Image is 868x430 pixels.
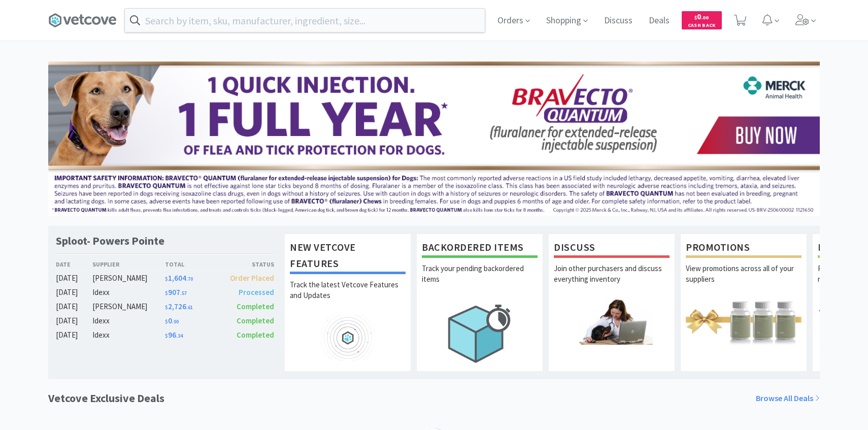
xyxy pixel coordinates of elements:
[56,272,92,284] div: [DATE]
[165,318,168,325] span: $
[56,315,274,327] a: [DATE]Idexx$0.00Completed
[56,234,164,248] h1: Sploot- Powers Pointe
[680,234,807,372] a: PromotionsView promotions across all of your suppliers
[92,315,165,327] div: Idexx
[165,304,168,311] span: $
[56,315,92,327] div: [DATE]
[56,329,92,341] div: [DATE]
[92,272,165,284] div: [PERSON_NAME]
[686,299,802,345] img: hero_promotions.png
[48,61,820,216] img: 3ffb5edee65b4d9ab6d7b0afa510b01f.jpg
[554,263,670,299] p: Join other purchasers and discuss everything inventory
[237,316,274,325] span: Completed
[645,16,674,25] a: Deals
[756,392,820,405] a: Browse All Deals
[237,330,274,340] span: Completed
[165,287,187,297] span: 907
[230,273,274,283] span: Order Placed
[92,286,165,299] div: Idexx
[422,239,538,258] h1: Backordered Items
[554,239,670,258] h1: Discuss
[554,299,670,345] img: hero_discuss.png
[165,276,168,282] span: $
[165,273,193,283] span: 1,604
[186,304,193,311] span: . 61
[56,301,274,313] a: [DATE][PERSON_NAME]$2,726.61Completed
[422,299,538,368] img: hero_backorders.png
[284,234,411,372] a: New Vetcove FeaturesTrack the latest Vetcove Features and Updates
[165,316,179,325] span: 0
[600,16,637,25] a: Discuss
[290,279,406,315] p: Track the latest Vetcove Features and Updates
[92,259,165,269] div: Supplier
[172,318,179,325] span: . 00
[165,333,168,339] span: $
[186,276,193,282] span: . 70
[682,7,722,34] a: $0.00Cash Back
[56,272,274,284] a: [DATE][PERSON_NAME]$1,604.70Order Placed
[56,286,274,299] a: [DATE]Idexx$907.57Processed
[239,287,274,297] span: Processed
[92,301,165,313] div: [PERSON_NAME]
[165,330,183,340] span: 96
[180,290,187,296] span: . 57
[290,315,406,361] img: hero_feature_roadmap.png
[416,234,543,372] a: Backordered ItemsTrack your pending backordered items
[219,259,274,269] div: Status
[694,14,697,21] span: $
[694,12,709,21] span: 0
[165,290,168,296] span: $
[56,301,92,313] div: [DATE]
[686,263,802,299] p: View promotions across all of your suppliers
[548,234,675,372] a: DiscussJoin other purchasers and discuss everything inventory
[165,259,220,269] div: Total
[176,333,183,339] span: . 34
[701,14,709,21] span: . 00
[92,329,165,341] div: Idexx
[56,329,274,341] a: [DATE]Idexx$96.34Completed
[165,302,193,311] span: 2,726
[125,9,485,32] input: Search by item, sku, manufacturer, ingredient, size...
[686,239,802,258] h1: Promotions
[48,389,164,407] h1: Vetcove Exclusive Deals
[237,302,274,311] span: Completed
[290,239,406,274] h1: New Vetcove Features
[56,259,92,269] div: Date
[422,263,538,299] p: Track your pending backordered items
[688,23,716,29] span: Cash Back
[56,286,92,299] div: [DATE]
